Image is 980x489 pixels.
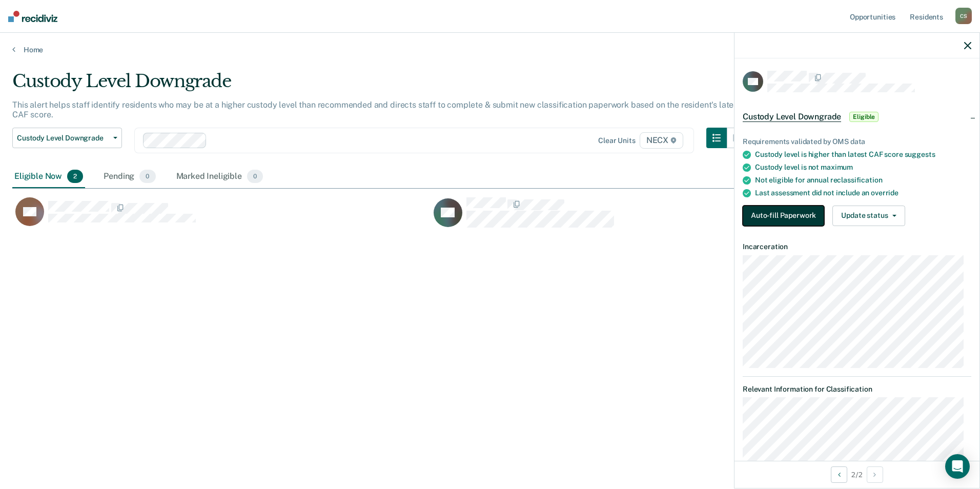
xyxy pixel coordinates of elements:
[12,197,431,238] div: CaseloadOpportunityCell-00614778
[743,385,971,394] dt: Relevant Information for Classification
[734,461,979,488] div: 2 / 2
[12,45,968,54] a: Home
[821,163,853,171] span: maximum
[743,206,824,226] button: Auto-fill Paperwork
[12,166,85,188] div: Eligible Now
[755,163,971,172] div: Custody level is not
[905,150,935,158] span: suggests
[640,132,683,149] span: NECX
[755,189,971,197] div: Last assessment did not include an
[598,136,636,145] div: Clear units
[867,466,883,483] button: Next Opportunity
[12,100,741,119] p: This alert helps staff identify residents who may be at a higher custody level than recommended a...
[830,176,883,184] span: reclassification
[17,134,109,142] span: Custody Level Downgrade
[743,242,971,251] dt: Incarceration
[431,197,849,238] div: CaseloadOpportunityCell-00636109
[831,466,847,483] button: Previous Opportunity
[101,166,157,188] div: Pending
[743,206,828,226] a: Navigate to form link
[755,176,971,185] div: Not eligible for annual
[734,100,979,133] div: Custody Level DowngradeEligible
[755,150,971,159] div: Custody level is higher than latest CAF score
[8,11,57,22] img: Recidiviz
[247,170,263,183] span: 0
[139,170,155,183] span: 0
[849,112,879,122] span: Eligible
[832,206,905,226] button: Update status
[955,8,972,24] div: C S
[743,112,841,122] span: Custody Level Downgrade
[945,454,970,479] div: Open Intercom Messenger
[174,166,266,188] div: Marked Ineligible
[12,71,747,100] div: Custody Level Downgrade
[871,189,899,197] span: override
[67,170,83,183] span: 2
[743,137,971,146] div: Requirements validated by OMS data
